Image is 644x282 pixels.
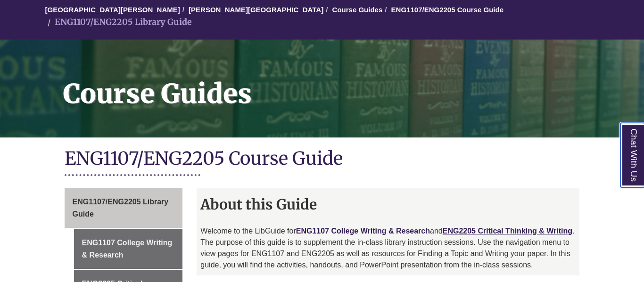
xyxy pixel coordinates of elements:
a: ENG1107/ENG2205 Course Guide [391,6,504,14]
h1: Course Guides [53,40,644,125]
a: ENG1107 College Writing & Research [74,229,183,269]
a: ENG2205 Critical Thinking & Writing [443,227,572,235]
li: ENG1107/ENG2205 Library Guide [45,16,192,29]
span: ENG1107/ENG2205 Library Guide [73,198,169,218]
a: ENG1107/ENG2205 Library Guide [65,188,183,228]
h1: ENG1107/ENG2205 Course Guide [65,147,580,172]
a: [PERSON_NAME][GEOGRAPHIC_DATA] [189,6,323,14]
a: [GEOGRAPHIC_DATA][PERSON_NAME] [45,6,180,14]
a: ENG1107 College Writing & Research [296,227,430,235]
a: Course Guides [332,6,383,14]
p: Welcome to the LibGuide for and . The purpose of this guide is to supplement the in-class library... [200,226,576,271]
h2: About this Guide [197,193,579,216]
